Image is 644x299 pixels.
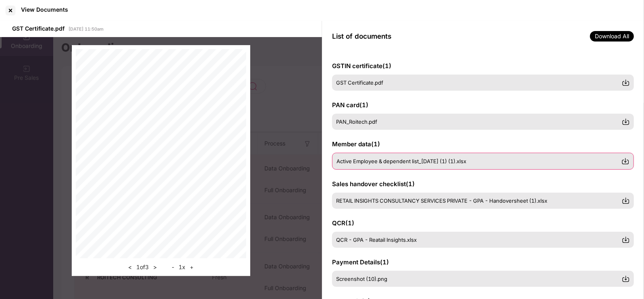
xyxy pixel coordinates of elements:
img: svg+xml;base64,PHN2ZyBpZD0iRG93bmxvYWQtMzJ4MzIiIHhtbG5zPSJodHRwOi8vd3d3LnczLm9yZy8yMDAwL3N2ZyIgd2... [622,118,630,126]
span: List of documents [332,32,391,40]
img: svg+xml;base64,PHN2ZyBpZD0iRG93bmxvYWQtMzJ4MzIiIHhtbG5zPSJodHRwOi8vd3d3LnczLm9yZy8yMDAwL3N2ZyIgd2... [621,157,629,165]
div: 1 x [169,262,196,272]
span: GST Certificate.pdf [12,25,64,32]
span: Payment Details ( 1 ) [332,258,389,266]
span: Sales handover checklist ( 1 ) [332,180,415,188]
span: Download All [590,31,634,42]
span: Member data ( 1 ) [332,140,380,148]
img: svg+xml;base64,PHN2ZyBpZD0iRG93bmxvYWQtMzJ4MzIiIHhtbG5zPSJodHRwOi8vd3d3LnczLm9yZy8yMDAwL3N2ZyIgd2... [622,236,630,244]
div: View Documents [21,6,68,13]
button: < [126,262,134,272]
span: QCR - GPA - Reatail Insights.xlsx [336,237,417,243]
button: + [187,262,196,272]
button: - [169,262,177,272]
span: PAN card ( 1 ) [332,101,368,109]
span: [DATE] 11:50am [69,26,104,32]
img: svg+xml;base64,PHN2ZyBpZD0iRG93bmxvYWQtMzJ4MzIiIHhtbG5zPSJodHRwOi8vd3d3LnczLm9yZy8yMDAwL3N2ZyIgd2... [622,197,630,205]
span: GSTIN certificate ( 1 ) [332,62,391,70]
span: PAN_Roitech.pdf [336,118,377,125]
span: RETAIL INSIGHTS CONSULTANCY SERVICES PRIVATE - GPA - Handoversheet (1).xlsx [336,197,547,204]
span: QCR ( 1 ) [332,219,354,227]
span: GST Certificate.pdf [336,79,383,86]
button: > [151,262,159,272]
img: svg+xml;base64,PHN2ZyBpZD0iRG93bmxvYWQtMzJ4MzIiIHhtbG5zPSJodHRwOi8vd3d3LnczLm9yZy8yMDAwL3N2ZyIgd2... [622,275,630,283]
span: Active Employee & dependent list_[DATE] (1) (1).xlsx [337,158,466,164]
img: svg+xml;base64,PHN2ZyBpZD0iRG93bmxvYWQtMzJ4MzIiIHhtbG5zPSJodHRwOi8vd3d3LnczLm9yZy8yMDAwL3N2ZyIgd2... [622,79,630,87]
div: 1 of 3 [126,262,159,272]
span: Screenshot (10).png [336,276,387,282]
